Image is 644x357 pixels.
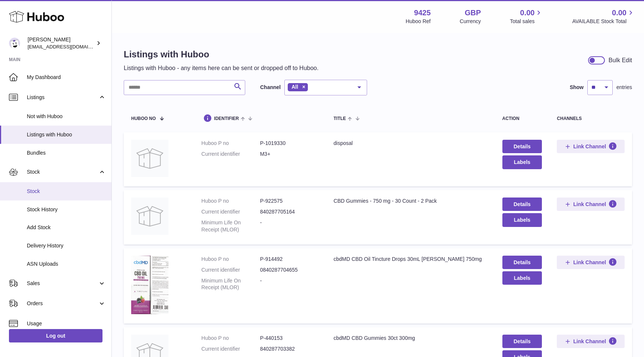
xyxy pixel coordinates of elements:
[510,18,543,25] span: Total sales
[609,56,632,64] div: Bulk Edit
[612,8,626,18] span: 0.00
[334,256,487,263] div: cbdMD CBD Oil Tincture Drops 30mL [PERSON_NAME] 750mg
[520,8,535,18] span: 0.00
[572,18,635,25] span: AVAILABLE Stock Total
[201,256,260,263] dt: Huboo P no
[27,260,106,268] span: ASN Uploads
[131,140,168,177] img: disposal
[502,116,542,121] div: action
[201,198,260,205] dt: Huboo P no
[502,335,542,348] a: Details
[573,338,606,345] span: Link Channel
[201,208,260,215] dt: Current identifier
[9,329,102,342] a: Log out
[201,140,260,147] dt: Huboo P no
[465,8,481,18] strong: GBP
[131,256,168,314] img: cbdMD CBD Oil Tincture Drops 30mL Berry 750mg
[573,143,606,150] span: Link Channel
[260,208,319,215] dd: 840287705164
[414,8,431,18] strong: 9425
[260,256,319,263] dd: P-914492
[573,201,606,208] span: Link Channel
[570,84,584,91] label: Show
[27,94,98,101] span: Listings
[27,224,106,231] span: Add Stock
[201,345,260,353] dt: Current identifier
[502,155,542,169] button: Labels
[201,151,260,158] dt: Current identifier
[502,198,542,211] a: Details
[27,113,106,120] span: Not with Huboo
[572,8,635,25] a: 0.00 AVAILABLE Stock Total
[214,116,239,121] span: identifier
[28,44,110,50] span: [EMAIL_ADDRESS][DOMAIN_NAME]
[502,271,542,285] button: Labels
[260,198,319,205] dd: P-922575
[334,116,346,121] span: title
[260,84,281,91] label: Channel
[201,219,260,233] dt: Minimum Life On Receipt (MLOR)
[502,256,542,269] a: Details
[27,74,106,81] span: My Dashboard
[124,48,319,60] h1: Listings with Huboo
[502,140,542,153] a: Details
[406,18,431,25] div: Huboo Ref
[27,188,106,195] span: Stock
[260,219,319,233] dd: -
[502,213,542,227] button: Labels
[124,64,319,72] p: Listings with Huboo - any items here can be sent or dropped off to Huboo.
[260,140,319,147] dd: P-1019330
[260,151,319,158] dd: M3+
[291,84,298,90] span: All
[27,242,106,249] span: Delivery History
[334,198,487,205] div: CBD Gummies - 750 mg - 30 Count - 2 Pack
[27,320,106,327] span: Usage
[557,335,625,348] button: Link Channel
[557,116,625,121] div: channels
[131,198,168,235] img: CBD Gummies - 750 mg - 30 Count - 2 Pack
[573,259,606,266] span: Link Channel
[201,335,260,342] dt: Huboo P no
[27,149,106,157] span: Bundles
[260,345,319,353] dd: 840287703382
[460,18,481,25] div: Currency
[334,140,487,147] div: disposal
[201,266,260,274] dt: Current identifier
[27,168,98,176] span: Stock
[27,131,106,138] span: Listings with Huboo
[260,277,319,291] dd: -
[260,335,319,342] dd: P-440153
[27,280,98,287] span: Sales
[28,36,95,50] div: [PERSON_NAME]
[557,198,625,211] button: Link Channel
[131,116,156,121] span: Huboo no
[27,206,106,213] span: Stock History
[616,84,632,91] span: entries
[557,140,625,153] button: Link Channel
[557,256,625,269] button: Link Channel
[260,266,319,274] dd: 0840287704655
[9,38,20,49] img: huboo@cbdmd.com
[27,300,98,307] span: Orders
[334,335,487,342] div: cbdMD CBD Gummies 30ct 300mg
[201,277,260,291] dt: Minimum Life On Receipt (MLOR)
[510,8,543,25] a: 0.00 Total sales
